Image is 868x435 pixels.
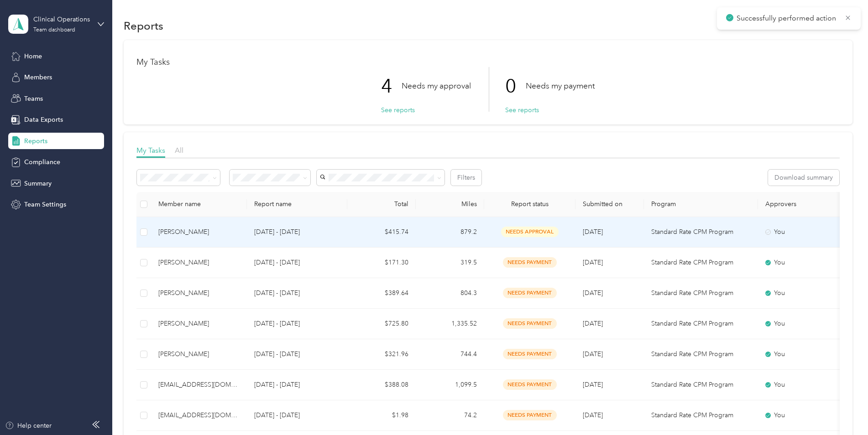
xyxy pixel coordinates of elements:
span: needs payment [503,349,557,359]
p: [DATE] - [DATE] [254,258,340,268]
td: 1,335.52 [416,309,484,339]
p: [DATE] - [DATE] [254,319,340,329]
div: [PERSON_NAME] [158,349,240,359]
th: Submitted on [575,192,644,217]
td: $389.64 [347,278,416,309]
span: Members [24,72,52,82]
div: You [765,410,842,420]
td: Standard Rate CPM Program [644,278,758,309]
span: Compliance [24,157,60,167]
td: 319.5 [416,248,484,278]
span: All [175,146,183,155]
div: You [765,227,842,237]
span: [DATE] [583,411,603,419]
button: See reports [505,105,539,115]
td: Standard Rate CPM Program [644,400,758,431]
span: Data Exports [24,115,63,124]
span: [DATE] [583,350,603,358]
button: Filters [451,170,481,186]
th: Approvers [758,192,849,217]
button: See reports [381,105,415,115]
span: Report status [492,200,568,208]
span: [DATE] [583,320,603,327]
td: 74.2 [416,400,484,431]
div: You [765,288,842,298]
div: Total [355,200,408,208]
iframe: Everlance-gr Chat Button Frame [817,384,868,435]
h1: Reports [124,21,163,31]
span: [DATE] [583,228,603,236]
span: needs payment [503,257,557,268]
span: Teams [24,94,43,104]
p: Needs my payment [526,80,595,92]
span: needs payment [503,288,557,298]
div: Miles [423,200,477,208]
div: You [765,319,842,329]
th: Member name [151,192,247,217]
td: 744.4 [416,339,484,370]
p: Standard Rate CPM Program [651,349,751,359]
td: 804.3 [416,278,484,309]
span: needs payment [503,379,557,390]
span: [DATE] [583,381,603,388]
span: My Tasks [136,146,165,155]
td: $321.96 [347,339,416,370]
td: Standard Rate CPM Program [644,339,758,370]
td: 879.2 [416,217,484,248]
button: Help center [5,421,52,430]
p: Standard Rate CPM Program [651,410,751,420]
div: [PERSON_NAME] [158,319,240,329]
div: [PERSON_NAME] [158,258,240,268]
h1: My Tasks [136,57,840,67]
td: Standard Rate CPM Program [644,217,758,248]
p: [DATE] - [DATE] [254,349,340,359]
span: [DATE] [583,259,603,266]
div: [EMAIL_ADDRESS][DOMAIN_NAME] [158,410,240,420]
th: Report name [247,192,347,217]
td: $171.30 [347,248,416,278]
span: Team Settings [24,200,66,209]
div: Clinical Operations [33,15,90,24]
span: Home [24,52,42,61]
p: Standard Rate CPM Program [651,319,751,329]
th: Program [644,192,758,217]
p: 4 [381,67,402,105]
td: 1,099.5 [416,370,484,400]
span: [DATE] [583,289,603,297]
p: Standard Rate CPM Program [651,227,751,237]
div: You [765,380,842,390]
p: [DATE] - [DATE] [254,410,340,420]
td: $415.74 [347,217,416,248]
td: $388.08 [347,370,416,400]
td: Standard Rate CPM Program [644,248,758,278]
p: [DATE] - [DATE] [254,227,340,237]
td: $1.98 [347,400,416,431]
p: Standard Rate CPM Program [651,380,751,390]
td: $725.80 [347,309,416,339]
div: Team dashboard [33,27,75,33]
p: [DATE] - [DATE] [254,380,340,390]
span: needs payment [503,410,557,420]
div: [PERSON_NAME] [158,288,240,298]
div: [EMAIL_ADDRESS][DOMAIN_NAME] [158,380,240,390]
div: [PERSON_NAME] [158,227,240,237]
td: Standard Rate CPM Program [644,309,758,339]
div: You [765,349,842,359]
p: Needs my approval [402,80,471,92]
p: Standard Rate CPM Program [651,258,751,268]
p: Successfully performed action [737,13,838,24]
p: 0 [505,67,526,105]
button: Download summary [768,170,839,186]
p: Standard Rate CPM Program [651,288,751,298]
span: Reports [24,136,47,146]
div: Member name [158,200,240,208]
div: You [765,258,842,268]
span: Summary [24,179,52,188]
td: Standard Rate CPM Program [644,370,758,400]
span: needs approval [501,227,559,237]
p: [DATE] - [DATE] [254,288,340,298]
span: needs payment [503,318,557,329]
